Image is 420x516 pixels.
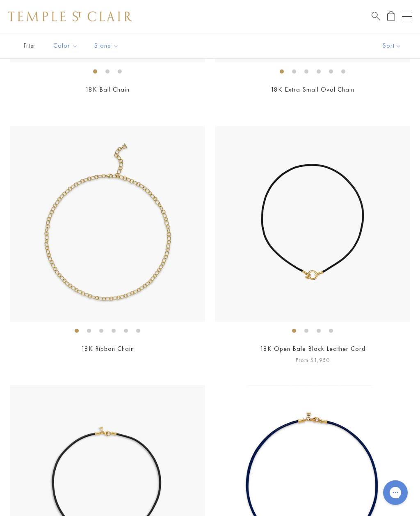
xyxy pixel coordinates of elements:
[90,41,125,51] span: Stone
[49,41,84,51] span: Color
[372,11,380,21] a: Search
[379,477,412,508] iframe: Gorgias live chat messenger
[85,85,130,94] a: 18K Ball Chain
[296,355,330,365] span: From $1,950
[8,12,132,21] img: Temple St. Clair
[215,126,410,322] img: N00001-BLK18OC
[81,344,134,353] a: 18K Ribbon Chain
[88,37,125,55] button: Stone
[47,37,84,55] button: Color
[271,85,354,94] a: 18K Extra Small Oval Chain
[387,11,395,21] a: Open Shopping Bag
[402,12,412,21] button: Open navigation
[260,344,365,353] a: 18K Open Bale Black Leather Cord
[364,33,420,58] button: Show sort by
[10,126,205,322] img: N88809-RIBBON18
